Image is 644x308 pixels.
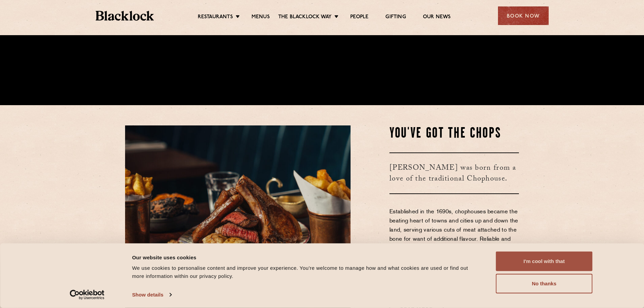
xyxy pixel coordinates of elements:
a: Menus [252,14,270,21]
a: The Blacklock Way [278,14,332,21]
a: Restaurants [198,14,233,21]
button: I'm cool with that [496,252,593,271]
div: Our website uses cookies [132,253,481,261]
h3: [PERSON_NAME] was born from a love of the traditional Chophouse. [389,152,519,194]
button: No thanks [496,274,593,293]
a: Show details [132,290,171,300]
p: Established in the 1690s, chophouses became the beating heart of towns and cities up and down the... [389,208,519,290]
h2: You've Got The Chops [389,125,519,142]
div: We use cookies to personalise content and improve your experience. You're welcome to manage how a... [132,264,481,280]
a: Our News [423,14,451,21]
a: Usercentrics Cookiebot - opens in a new window [57,290,117,300]
img: BL_Textured_Logo-footer-cropped.svg [96,11,154,21]
div: Book Now [498,6,549,25]
a: Gifting [385,14,406,21]
a: People [350,14,368,21]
